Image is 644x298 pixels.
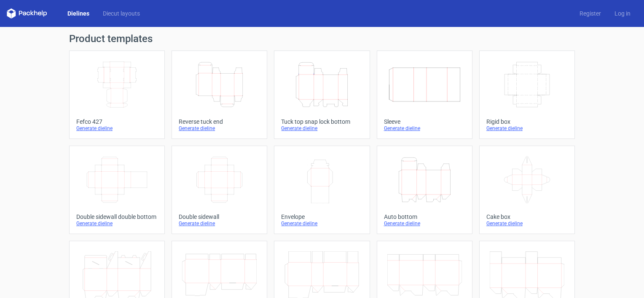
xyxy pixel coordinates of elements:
h1: Product templates [69,34,575,44]
div: Sleeve [384,118,465,125]
div: Fefco 427 [76,118,158,125]
div: Generate dieline [486,220,568,227]
a: Rigid boxGenerate dieline [479,51,575,139]
div: Generate dieline [384,220,465,227]
div: Generate dieline [76,125,158,132]
a: Diecut layouts [96,9,147,18]
a: Double sidewall double bottomGenerate dieline [69,146,165,234]
div: Generate dieline [281,125,362,132]
a: Register [573,9,608,18]
a: EnvelopeGenerate dieline [274,146,370,234]
div: Generate dieline [76,220,158,227]
div: Double sidewall [179,213,260,220]
a: Log in [608,9,637,18]
div: Cake box [486,213,568,220]
a: Fefco 427Generate dieline [69,51,165,139]
div: Double sidewall double bottom [76,213,158,220]
a: Auto bottomGenerate dieline [377,146,472,234]
a: Tuck top snap lock bottomGenerate dieline [274,51,370,139]
div: Generate dieline [384,125,465,132]
a: SleeveGenerate dieline [377,51,472,139]
a: Double sidewallGenerate dieline [172,146,267,234]
a: Reverse tuck endGenerate dieline [172,51,267,139]
div: Generate dieline [281,220,362,227]
a: Dielines [61,9,96,18]
div: Tuck top snap lock bottom [281,118,362,125]
div: Rigid box [486,118,568,125]
div: Generate dieline [486,125,568,132]
div: Auto bottom [384,213,465,220]
a: Cake boxGenerate dieline [479,146,575,234]
div: Reverse tuck end [179,118,260,125]
div: Generate dieline [179,220,260,227]
div: Envelope [281,213,362,220]
div: Generate dieline [179,125,260,132]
